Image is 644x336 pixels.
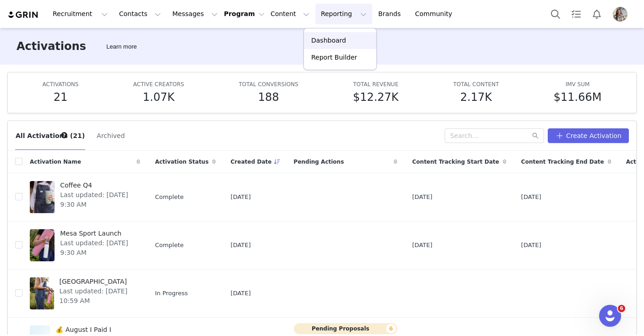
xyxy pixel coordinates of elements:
span: Created Date [231,158,272,166]
a: Community [410,4,462,24]
span: ACTIVATIONS [43,81,79,88]
button: Search [545,4,566,24]
span: [DATE] [231,289,251,298]
span: Coffee Q4 [60,181,135,190]
h5: $12.27K [353,89,399,105]
button: Contacts [114,4,166,24]
iframe: Intercom live chat [599,305,621,327]
p: Dashboard [311,36,346,45]
p: Report Builder [311,53,357,62]
button: Recruitment [47,4,113,24]
span: Last updated: [DATE] 10:59 AM [60,286,135,306]
div: Tooltip anchor [105,42,138,51]
button: Messages [167,4,223,24]
button: Reporting [315,4,372,24]
a: [GEOGRAPHIC_DATA]Last updated: [DATE] 10:59 AM [30,275,140,312]
h5: 2.17K [460,89,492,105]
span: Last updated: [DATE] 9:30 AM [60,238,135,258]
button: Create Activation [548,128,629,143]
span: Mesa Sport Launch [60,229,135,238]
button: Content [265,4,315,24]
button: Profile [607,7,637,22]
span: [DATE] [521,193,541,202]
a: Tasks [566,4,586,24]
h3: Activations [17,38,86,55]
span: [DATE] [412,193,432,202]
img: 4c2c8fb3-bdc3-4cec-a5da-69d62c0069c2.jpg [613,7,627,22]
h5: 1.07K [143,89,175,105]
button: Notifications [587,4,607,24]
span: IMV SUM [566,81,590,88]
span: In Progress [155,289,188,298]
button: All Activations (21) [15,128,85,143]
span: [GEOGRAPHIC_DATA] [60,277,135,286]
input: Search... [445,128,544,143]
span: Content Tracking Start Date [412,158,499,166]
button: Pending Proposals6 [294,323,398,334]
span: Complete [155,241,184,250]
a: Coffee Q4Last updated: [DATE] 9:30 AM [30,179,140,215]
h5: 188 [258,89,279,105]
span: 6 [618,305,625,312]
span: [DATE] [412,241,432,250]
span: TOTAL CONTENT [453,81,499,88]
span: [DATE] [231,241,251,250]
button: Archived [96,128,125,143]
span: TOTAL CONVERSIONS [239,81,298,88]
span: [DATE] [521,241,541,250]
span: Activation Status [155,158,209,166]
span: Complete [155,193,184,202]
a: Mesa Sport LaunchLast updated: [DATE] 9:30 AM [30,227,140,264]
span: [DATE] [231,193,251,202]
h5: $11.66M [554,89,602,105]
img: grin logo [7,11,39,19]
span: Pending Actions [294,158,344,166]
h5: 21 [54,89,68,105]
a: Brands [373,4,409,24]
button: Program [224,9,264,19]
i: icon: search [532,132,539,139]
div: Tooltip anchor [60,131,68,139]
span: Content Tracking End Date [521,158,604,166]
span: Last updated: [DATE] 9:30 AM [60,190,135,209]
span: TOTAL REVENUE [353,81,398,88]
span: ACTIVE CREATORS [133,81,184,88]
span: Activation Name [30,158,81,166]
